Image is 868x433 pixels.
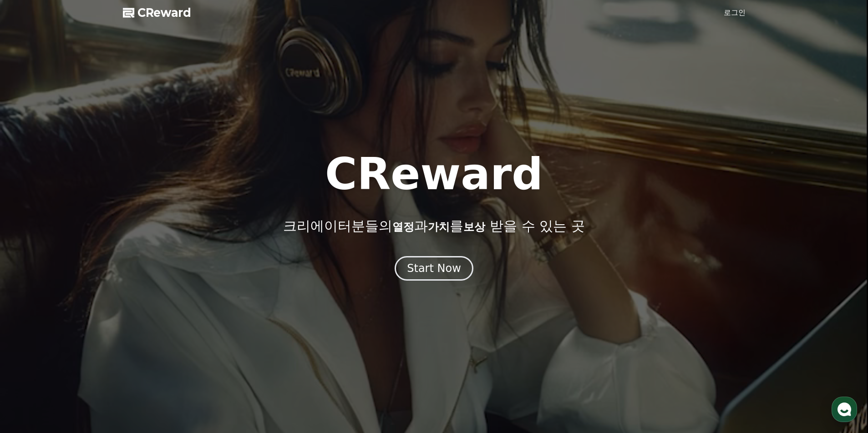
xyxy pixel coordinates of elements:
[123,5,191,20] a: CReward
[463,221,485,233] span: 보상
[407,261,461,276] div: Start Now
[137,5,191,20] span: CReward
[283,218,584,234] p: 크리에이터분들의 과 를 받을 수 있는 곳
[428,221,450,233] span: 가치
[724,7,746,18] a: 로그인
[392,221,414,233] span: 열정
[395,256,473,281] button: Start Now
[325,152,543,196] h1: CReward
[395,265,473,274] a: Start Now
